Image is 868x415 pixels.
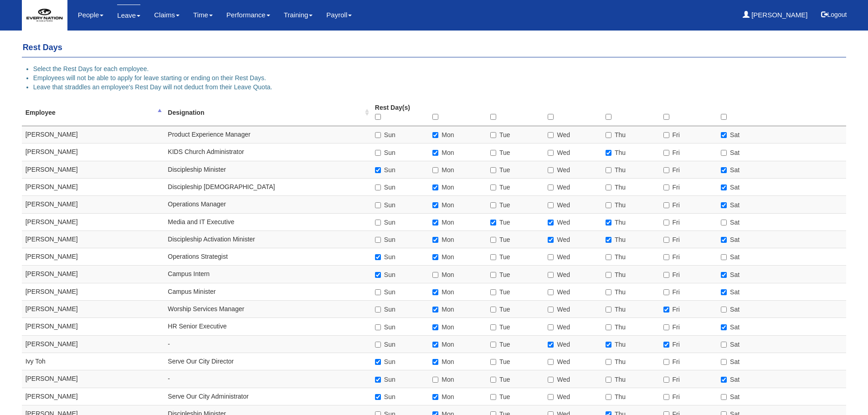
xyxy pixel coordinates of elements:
[548,377,554,383] input: Wed
[557,271,570,278] span: Wed
[442,393,454,400] span: Mon
[548,289,554,295] input: Wed
[490,184,496,190] input: Tue
[490,394,496,400] input: Tue
[673,201,680,209] span: Fri
[375,342,381,348] input: Sun
[606,272,611,278] input: Thu
[33,82,853,92] li: Leave that straddles an employee's Rest Day will not deduct from their Leave Quota.
[499,131,510,138] span: Tue
[557,253,570,261] span: Wed
[22,196,164,213] td: [PERSON_NAME]
[375,202,381,208] input: Sun
[375,220,381,225] input: Sun
[442,358,454,365] span: Mon
[615,306,626,313] span: Thu
[730,184,740,191] span: Sat
[663,167,669,173] input: Fri
[548,324,554,330] input: Wed
[663,307,669,313] input: Fri
[432,167,438,173] input: Mon
[442,201,454,209] span: Mon
[663,359,669,365] input: Fri
[442,166,454,174] span: Mon
[371,99,847,126] th: Rest Day(s)
[22,248,164,266] td: [PERSON_NAME]
[721,254,727,260] input: Sat
[663,254,669,260] input: Fri
[164,248,371,266] td: Operations Strategist
[164,126,371,143] td: Product Experience Manager
[730,236,740,243] span: Sat
[557,323,570,331] span: Wed
[164,353,371,370] td: Serve Our City Director
[548,132,554,138] input: Wed
[384,393,395,400] span: Sun
[499,306,510,313] span: Tue
[557,219,570,226] span: Wed
[499,201,510,209] span: Tue
[490,167,496,173] input: Tue
[164,335,371,353] td: -
[673,131,680,138] span: Fri
[375,359,381,365] input: Sun
[730,393,740,400] span: Sat
[22,39,847,57] h4: Rest Days
[375,132,381,138] input: Sun
[164,266,371,283] td: Campus Intern
[606,132,611,138] input: Thu
[499,341,510,348] span: Tue
[548,237,554,243] input: Wed
[606,377,611,383] input: Thu
[164,178,371,195] td: Discipleship [DEMOGRAPHIC_DATA]
[673,184,680,191] span: Fri
[432,254,438,260] input: Mon
[663,394,669,400] input: Fri
[22,335,164,353] td: [PERSON_NAME]
[164,388,371,405] td: Serve Our City Administrator
[375,324,381,330] input: Sun
[815,4,853,26] button: Logout
[442,236,454,243] span: Mon
[432,132,438,138] input: Mon
[557,236,570,243] span: Wed
[730,166,740,174] span: Sat
[490,202,496,208] input: Tue
[615,341,626,348] span: Thu
[499,236,510,243] span: Tue
[606,167,611,173] input: Thu
[663,289,669,295] input: Fri
[721,132,727,138] input: Sat
[442,131,454,138] span: Mon
[548,220,554,225] input: Wed
[375,377,381,383] input: Sun
[432,307,438,313] input: Mon
[490,272,496,278] input: Tue
[499,271,510,278] span: Tue
[673,393,680,400] span: Fri
[22,301,164,318] td: [PERSON_NAME]
[490,307,496,313] input: Tue
[721,324,727,330] input: Sat
[432,184,438,190] input: Mon
[384,184,395,191] span: Sun
[606,237,611,243] input: Thu
[557,306,570,313] span: Wed
[673,288,680,296] span: Fri
[721,150,727,156] input: Sat
[730,358,740,365] span: Sat
[442,253,454,261] span: Mon
[432,150,438,156] input: Mon
[33,73,853,82] li: Employees will not be able to apply for leave starting or ending on their Rest Days.
[548,184,554,190] input: Wed
[22,161,164,178] td: [PERSON_NAME]
[384,341,395,348] span: Sun
[557,184,570,191] span: Wed
[557,376,570,383] span: Wed
[499,149,510,156] span: Tue
[164,231,371,248] td: Discipleship Activation Minister
[442,323,454,331] span: Mon
[730,149,740,156] span: Sat
[721,289,727,295] input: Sat
[663,324,669,330] input: Fri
